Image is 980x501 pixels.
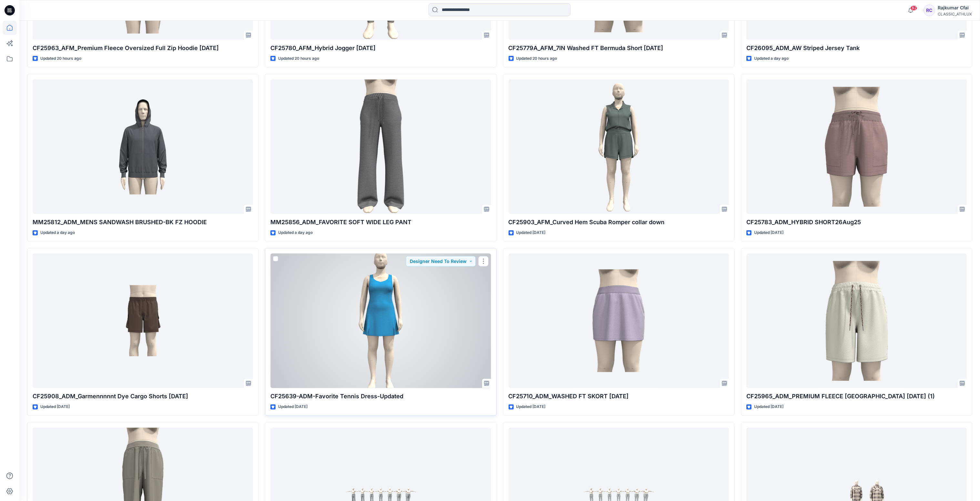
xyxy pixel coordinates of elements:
[746,218,967,227] p: CF25783_ADM_HYBRID SHORT26Aug25
[278,229,313,236] p: Updated a day ago
[509,254,729,388] a: CF25710_ADM_WASHED FT SKORT 26Aug25
[746,79,967,214] a: CF25783_ADM_HYBRID SHORT26Aug25
[40,55,81,62] p: Updated 20 hours ago
[516,403,546,410] p: Updated [DATE]
[40,403,70,410] p: Updated [DATE]
[33,218,253,227] p: MM25812_ADM_MENS SANDWASH BRUSHED-BK FZ HOODIE
[270,392,491,401] p: CF25639-ADM-Favorite Tennis Dress-Updated
[278,55,319,62] p: Updated 20 hours ago
[754,55,789,62] p: Updated a day ago
[33,254,253,388] a: CF25908_ADM_Garmennnnnt Dye Cargo Shorts 28AUG25
[746,392,967,401] p: CF25965_ADM_PREMIUM FLEECE [GEOGRAPHIC_DATA] [DATE] (1)
[33,79,253,214] a: MM25812_ADM_MENS SANDWASH BRUSHED-BK FZ HOODIE
[509,44,729,53] p: CF25779A_AFM_7IN Washed FT Bermuda Short [DATE]
[924,5,935,16] div: RC
[509,392,729,401] p: CF25710_ADM_WASHED FT SKORT [DATE]
[754,403,783,410] p: Updated [DATE]
[754,229,783,236] p: Updated [DATE]
[746,254,967,388] a: CF25965_ADM_PREMIUM FLEECE BERMUDA 25AUG25 (1)
[509,218,729,227] p: CF25903_AFM_Curved Hem Scuba Romper collar down
[278,403,308,410] p: Updated [DATE]
[270,218,491,227] p: MM25856_ADM_FAVORITE SOFT WIDE LEG PANT
[938,12,972,16] div: CLASSIC_ATHLUX
[33,44,253,53] p: CF25963_AFM_Premium Fleece Oversized Full Zip Hoodie [DATE]
[270,79,491,214] a: MM25856_ADM_FAVORITE SOFT WIDE LEG PANT
[746,44,967,53] p: CF26095_ADM_AW Striped Jersey Tank
[938,4,972,12] div: Rajkumar Cfai
[910,5,917,11] span: 82
[516,229,546,236] p: Updated [DATE]
[516,55,557,62] p: Updated 20 hours ago
[33,392,253,401] p: CF25908_ADM_Garmennnnnt Dye Cargo Shorts [DATE]
[40,229,75,236] p: Updated a day ago
[509,79,729,214] a: CF25903_AFM_Curved Hem Scuba Romper collar down
[270,44,491,53] p: CF25780_AFM_Hybrid Jogger [DATE]
[270,254,491,388] a: CF25639-ADM-Favorite Tennis Dress-Updated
